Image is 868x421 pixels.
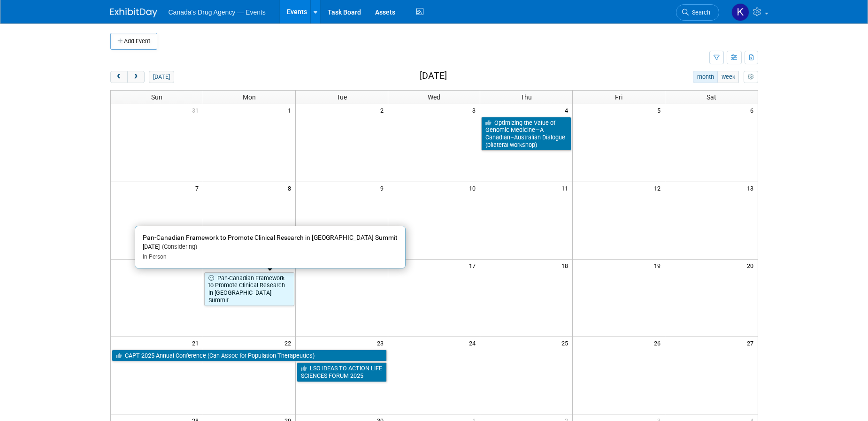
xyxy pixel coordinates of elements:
[468,260,480,271] span: 17
[656,104,665,116] span: 5
[653,260,665,271] span: 19
[127,71,145,83] button: next
[693,71,718,83] button: month
[471,104,480,116] span: 3
[287,182,295,194] span: 8
[521,93,532,101] span: Thu
[379,104,388,116] span: 2
[112,350,387,362] a: CAPT 2025 Annual Conference (Can Assoc for Population Therapeutics)
[143,234,398,241] span: Pan-Canadian Framework to Promote Clinical Research in [GEOGRAPHIC_DATA] Summit
[191,104,203,116] span: 31
[151,93,162,101] span: Sun
[169,8,266,16] span: Canada's Drug Agency — Events
[376,337,388,349] span: 23
[337,93,347,101] span: Tue
[204,272,294,306] a: Pan-Canadian Framework to Promote Clinical Research in [GEOGRAPHIC_DATA] Summit
[110,71,128,83] button: prev
[707,93,716,101] span: Sat
[379,182,388,194] span: 9
[191,337,203,349] span: 21
[746,260,758,271] span: 20
[143,253,167,260] span: In-Person
[615,93,622,101] span: Fri
[110,8,157,17] img: ExhibitDay
[731,3,749,21] img: Kristen Trevisan
[689,9,710,16] span: Search
[149,71,174,83] button: [DATE]
[243,93,256,101] span: Mon
[561,182,572,194] span: 11
[194,182,203,194] span: 7
[160,243,197,250] span: (Considering)
[749,104,758,116] span: 6
[481,117,571,151] a: Optimizing the Value of Genomic Medicine—A Canadian–Australian Dialogue (bilateral workshop)
[746,337,758,349] span: 27
[143,243,398,251] div: [DATE]
[717,71,739,83] button: week
[287,104,295,116] span: 1
[468,337,480,349] span: 24
[564,104,572,116] span: 4
[561,337,572,349] span: 25
[110,33,157,50] button: Add Event
[653,182,665,194] span: 12
[676,4,719,21] a: Search
[561,260,572,271] span: 18
[420,71,447,81] h2: [DATE]
[297,362,387,382] a: LSO IDEAS TO ACTION LIFE SCIENCES FORUM 2025
[468,182,480,194] span: 10
[748,74,754,80] i: Personalize Calendar
[428,93,440,101] span: Wed
[284,337,295,349] span: 22
[746,182,758,194] span: 13
[744,71,758,83] button: myCustomButton
[653,337,665,349] span: 26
